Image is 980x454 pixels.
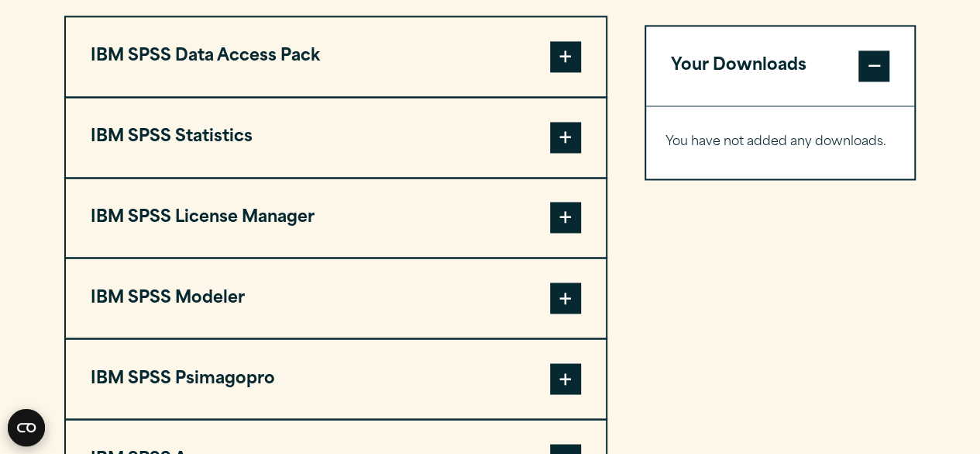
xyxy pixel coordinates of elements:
[66,339,606,418] button: IBM SPSS Psimagopro
[66,258,606,338] button: IBM SPSS Modeler
[66,17,606,96] button: IBM SPSS Data Access Pack
[646,26,915,106] button: Your Downloads
[665,131,896,154] p: You have not added any downloads.
[66,178,606,258] button: IBM SPSS License Manager
[66,98,606,177] button: IBM SPSS Statistics
[646,106,915,178] div: Your Downloads
[8,409,45,446] button: Open CMP widget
